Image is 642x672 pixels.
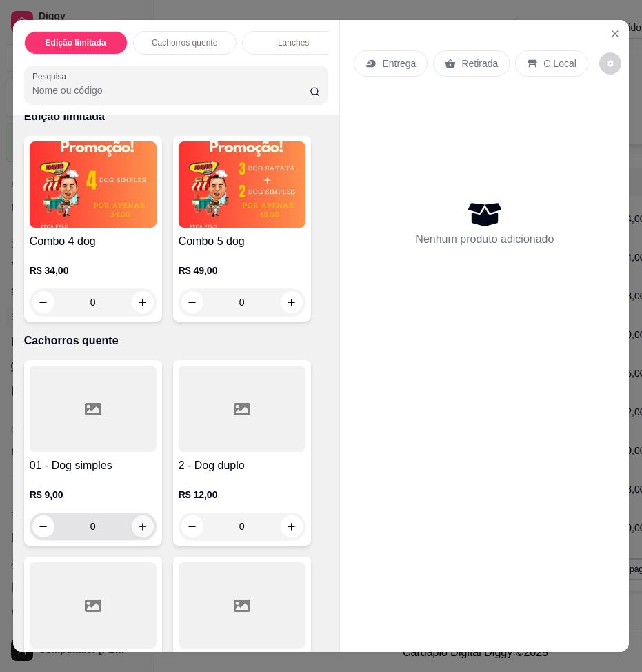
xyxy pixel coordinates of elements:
input: Pesquisa [32,83,310,97]
p: Edição limitada [24,108,329,125]
p: Lanches [278,37,309,48]
p: R$ 12,00 [179,488,305,502]
img: product-image [179,141,305,228]
label: Pesquisa [32,70,71,82]
h4: 01 - Dog simples [30,457,157,474]
p: C.Local [543,57,576,70]
p: R$ 9,00 [30,488,157,502]
button: increase-product-quantity [132,515,154,537]
h4: Combo 4 dog [30,233,157,250]
p: R$ 49,00 [179,264,305,277]
img: product-image [30,141,157,228]
button: decrease-product-quantity [599,52,621,75]
p: R$ 34,00 [30,264,157,277]
p: Retirada [461,57,498,70]
button: Close [604,23,626,45]
h4: Combo 5 dog [179,233,305,250]
button: increase-product-quantity [281,291,303,313]
button: decrease-product-quantity [32,515,54,537]
p: Cachorros quente [24,333,329,349]
p: Nenhum produto adicionado [415,231,554,248]
h4: 2 - Dog duplo [179,457,305,474]
p: Entrega [382,57,416,70]
button: decrease-product-quantity [32,291,54,313]
button: increase-product-quantity [132,291,154,313]
p: Cachorros quente [152,37,217,48]
button: decrease-product-quantity [181,291,203,313]
p: Edição limitada [46,37,106,48]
